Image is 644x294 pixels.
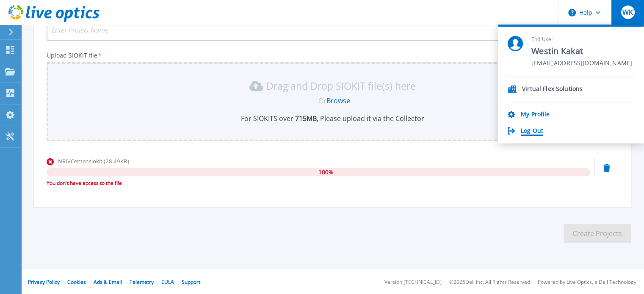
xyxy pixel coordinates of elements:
[47,179,590,187] div: You don't have access to the file
[52,79,614,123] div: Drag and Drop SIOKIT file(s) here OrBrowseFor SIOKITS over 715MB, Please upload it via the Collector
[318,168,333,176] span: 100 %
[538,280,636,285] li: Powered by Live Optics, a Dell Technology
[161,278,174,286] a: EULA
[67,278,86,286] a: Cookies
[47,52,619,59] p: Upload SIOKIT file
[182,278,200,286] a: Support
[622,9,633,16] span: WK
[531,36,632,43] span: End User
[52,114,614,123] p: For SIOKITS over , Please upload it via the Collector
[522,85,583,93] p: Virtual Flex Solutions
[47,19,619,41] input: Enter Project Name
[449,280,530,285] li: © 2025 Dell Inc. All Rights Reserved
[326,96,350,105] a: Browse
[531,60,632,68] span: [EMAIL_ADDRESS][DOMAIN_NAME]
[293,114,317,123] b: 715 MB
[94,278,122,286] a: Ads & Email
[130,278,154,286] a: Telemetry
[58,157,129,165] span: NRIVCenter.siokit (28.49KB)
[531,46,632,57] span: Westin Kakat
[564,224,631,243] button: Create Projects
[521,111,550,119] a: My Profile
[384,280,442,285] li: Version: [TECHNICAL_ID]
[318,96,326,105] span: Or
[266,82,416,90] p: Drag and Drop SIOKIT file(s) here
[28,278,60,286] a: Privacy Policy
[521,127,543,135] a: Log Out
